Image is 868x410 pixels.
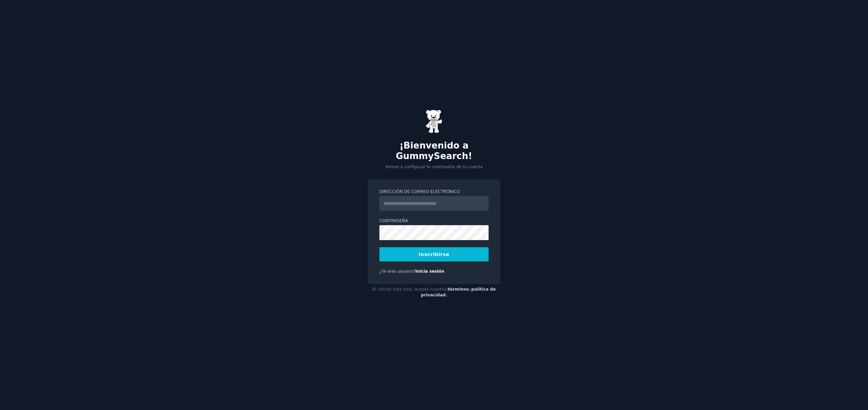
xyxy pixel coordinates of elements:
font: Al utilizar este sitio, acepta nuestros [372,287,448,292]
font: y [469,287,471,292]
font: Dirección de correo electrónico [379,189,460,194]
font: Inscribirse [419,252,450,257]
button: Inscribirse [379,247,489,261]
img: Osito de goma [426,110,442,133]
font: Contraseña [379,218,408,223]
font: ¿Ya eres usuario? [379,269,415,274]
font: ¡Bienvenido a GummySearch! [396,140,472,161]
a: términos [448,287,469,292]
font: Vamos a configurar la contraseña de tu cuenta [385,164,483,169]
a: Inicia sesión [415,269,445,274]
